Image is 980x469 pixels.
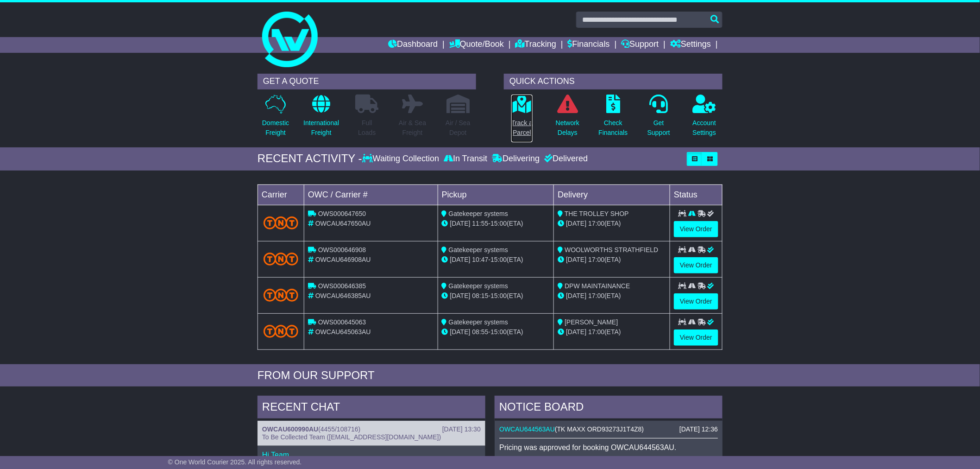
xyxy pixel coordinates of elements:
span: 15:00 [490,292,507,299]
span: 17:00 [588,328,604,336]
div: ( ) [262,425,481,433]
div: Waiting Collection [362,154,441,164]
div: [DATE] 12:36 [679,425,718,433]
span: WOOLWORTHS STRATHFIELD [565,246,658,254]
a: Tracking [515,37,556,53]
span: 10:47 [472,256,489,263]
a: Financials [568,37,610,53]
p: Get Support [647,118,670,138]
a: CheckFinancials [598,94,628,143]
div: (ETA) [558,327,666,337]
img: TNT_Domestic.png [264,289,298,301]
a: Support [622,37,659,53]
div: GET A QUOTE [258,74,476,89]
span: [DATE] [450,220,471,227]
span: 15:00 [490,328,507,336]
span: OWS000645063 [318,318,366,326]
a: NetworkDelays [555,94,580,143]
a: Settings [670,37,711,53]
td: Carrier [258,184,304,205]
span: THE TROLLEY SHOP [565,210,629,217]
p: Air / Sea Depot [446,118,471,138]
a: View Order [674,330,718,346]
p: Check Financials [599,118,628,138]
span: © One World Courier 2025. All rights reserved. [168,458,302,466]
p: Account Settings [693,118,716,138]
div: In Transit [441,154,490,164]
span: Gatekeeper systems [449,318,508,326]
div: RECENT CHAT [258,396,485,421]
div: (ETA) [558,291,666,301]
div: ( ) [499,425,718,433]
a: View Order [674,257,718,273]
span: [DATE] [566,220,586,227]
div: - (ETA) [442,219,550,228]
span: 08:55 [472,328,489,336]
span: OWS000646385 [318,282,366,290]
span: 17:00 [588,292,604,299]
a: Quote/Book [449,37,504,53]
span: 17:00 [588,256,604,263]
span: [DATE] [450,328,471,336]
span: 17:00 [588,220,604,227]
span: 15:00 [490,220,507,227]
span: [DATE] [450,292,471,299]
a: GetSupport [647,94,671,143]
div: - (ETA) [442,327,550,337]
span: 15:00 [490,256,507,263]
img: TNT_Domestic.png [264,325,298,337]
a: InternationalFreight [303,94,339,143]
span: OWCAU646908AU [315,256,371,263]
div: QUICK ACTIONS [504,74,722,89]
span: [DATE] [450,256,471,263]
a: View Order [674,293,718,310]
span: OWCAU646385AU [315,292,371,299]
span: 11:55 [472,220,489,227]
span: OWS000646908 [318,246,366,254]
div: Delivering [490,154,542,164]
img: TNT_Domestic.png [264,216,298,229]
span: OWCAU645063AU [315,328,371,336]
p: Air & Sea Freight [399,118,426,138]
span: 4455/108716 [320,425,358,433]
span: DPW MAINTAINANCE [565,282,630,290]
td: Delivery [554,184,670,205]
div: NOTICE BOARD [495,396,722,421]
p: Pricing was approved for booking OWCAU644563AU. [499,443,718,452]
a: Dashboard [388,37,438,53]
div: (ETA) [558,219,666,228]
p: Hi Team, [262,450,481,459]
div: - (ETA) [442,255,550,265]
p: Track a Parcel [511,118,533,138]
div: FROM OUR SUPPORT [258,369,722,382]
p: International Freight [303,118,339,138]
div: [DATE] 13:30 [442,425,481,433]
div: - (ETA) [442,291,550,301]
span: [DATE] [566,292,586,299]
span: 08:15 [472,292,489,299]
div: RECENT ACTIVITY - [258,152,362,165]
td: Pickup [438,184,554,205]
span: Gatekeeper systems [449,246,508,254]
td: Status [670,184,722,205]
a: OWCAU644563AU [499,425,555,433]
span: Gatekeeper systems [449,210,508,217]
span: OWS000647650 [318,210,366,217]
td: OWC / Carrier # [304,184,438,205]
p: Network Delays [556,118,579,138]
span: OWCAU647650AU [315,220,371,227]
p: Full Loads [355,118,378,138]
a: AccountSettings [692,94,717,143]
span: [PERSON_NAME] [565,318,618,326]
div: (ETA) [558,255,666,265]
a: OWCAU600990AU [262,425,318,433]
span: TK MAXX ORD93273J1T4Z8 [557,425,642,433]
a: DomesticFreight [262,94,289,143]
span: Gatekeeper systems [449,282,508,290]
p: Domestic Freight [262,118,289,138]
span: [DATE] [566,328,586,336]
span: To Be Collected Team ([EMAIL_ADDRESS][DOMAIN_NAME]) [262,433,441,441]
div: Delivered [542,154,588,164]
a: Track aParcel [511,94,533,143]
a: View Order [674,221,718,237]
